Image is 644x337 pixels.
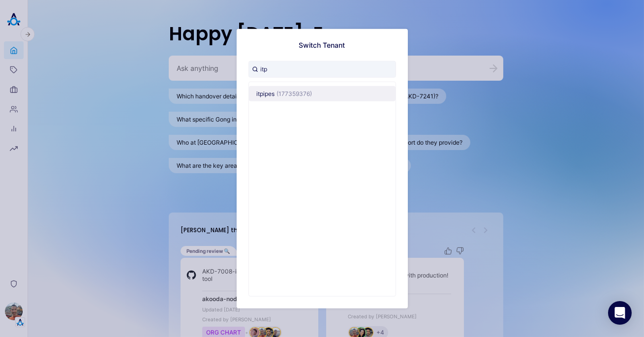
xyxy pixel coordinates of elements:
input: Search for tenants [248,61,396,77]
h1: Switch Tenant [299,40,345,49]
span: itpipes [257,90,275,97]
button: itpipes(177359376) [249,86,396,101]
span: (177359376) [277,90,312,97]
div: Open Intercom Messenger [608,301,632,325]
